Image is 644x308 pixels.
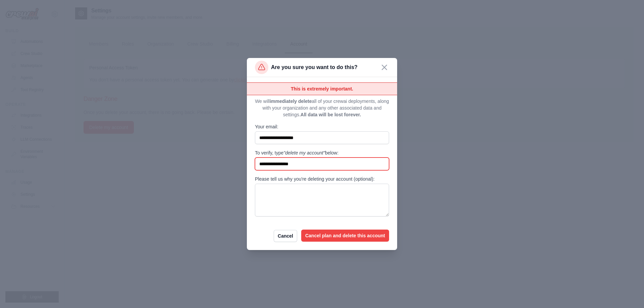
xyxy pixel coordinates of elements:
[255,149,389,156] label: To verify, type below:
[270,99,312,104] span: immediately delete
[283,150,325,156] span: "delete my account"
[271,63,358,71] p: Are you sure you want to do this?
[255,123,389,130] label: Your email:
[255,98,389,118] p: We will all of your crewai deployments, along with your organization and any other associated dat...
[255,83,389,95] p: This is extremely important.
[301,112,361,117] span: All data will be lost forever.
